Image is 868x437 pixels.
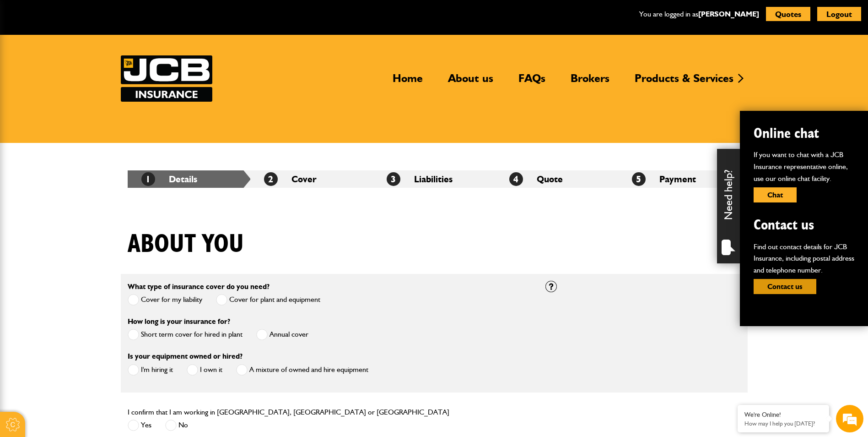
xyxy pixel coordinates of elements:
[754,241,854,276] p: Find out contact details for JCB Insurance, including postal address and telephone number.
[128,283,270,290] label: What type of insurance cover do you need?
[512,71,552,93] a: FAQs
[744,420,822,427] p: How may I help you today?
[496,170,618,188] li: Quote
[128,329,243,340] label: Short term cover for hired in plant
[373,170,496,188] li: Liabilities
[128,229,244,260] h1: About you
[744,411,822,419] div: We're Online!
[256,329,308,340] label: Annual cover
[717,149,740,263] div: Need help?
[632,172,646,186] span: 5
[386,71,430,93] a: Home
[618,170,741,188] li: Payment
[128,294,202,306] label: Cover for my liability
[441,71,500,93] a: About us
[766,7,810,21] button: Quotes
[387,172,400,186] span: 3
[628,71,740,93] a: Products & Services
[250,170,373,188] li: Cover
[128,318,230,325] label: How long is your insurance for?
[564,71,616,93] a: Brokers
[754,149,854,184] p: If you want to chat with a JCB Insurance representative online, use our online chat facility.
[128,170,250,188] li: Details
[698,10,759,18] a: [PERSON_NAME]
[236,364,368,376] label: A mixture of owned and hire equipment
[128,353,243,360] label: Is your equipment owned or hired?
[121,55,212,102] img: JCB Insurance Services logo
[128,409,449,416] label: I confirm that I am working in [GEOGRAPHIC_DATA], [GEOGRAPHIC_DATA] or [GEOGRAPHIC_DATA]
[754,125,854,142] h2: Online chat
[754,279,816,294] button: Contact us
[639,8,759,20] p: You are logged in as
[817,7,861,21] button: Logout
[509,172,523,186] span: 4
[264,172,278,186] span: 2
[187,364,222,376] label: I own it
[141,172,155,186] span: 1
[754,216,854,234] h2: Contact us
[165,420,188,431] label: No
[121,55,212,102] a: JCB Insurance Services
[128,420,151,431] label: Yes
[128,364,173,376] label: I'm hiring it
[754,187,797,202] button: Chat
[216,294,320,306] label: Cover for plant and equipment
